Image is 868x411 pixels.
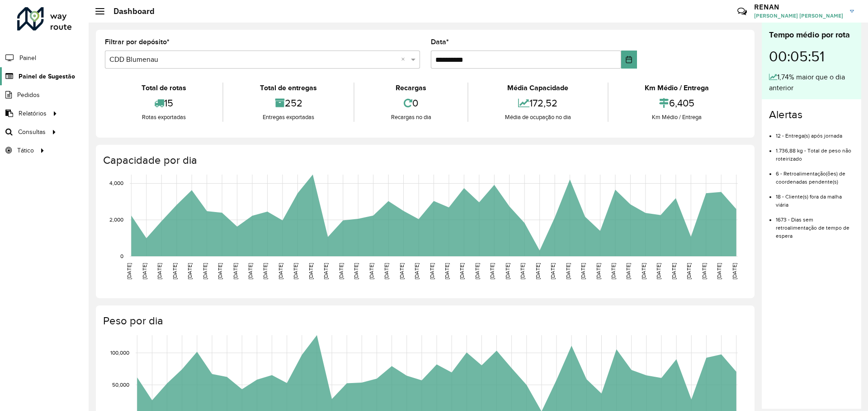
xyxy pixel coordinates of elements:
[126,263,132,279] text: [DATE]
[671,263,677,279] text: [DATE]
[202,263,208,279] text: [DATE]
[399,263,405,279] text: [DATE]
[731,263,737,279] text: [DATE]
[621,51,637,69] button: Choose Date
[156,263,162,279] text: [DATE]
[247,263,253,279] text: [DATE]
[226,83,351,93] div: Total de entregas
[732,2,752,21] a: Contato Rápido
[625,263,631,279] text: [DATE]
[18,127,46,137] span: Consultas
[107,113,220,122] div: Rotas exportadas
[142,263,147,279] text: [DATE]
[429,263,435,279] text: [DATE]
[357,113,465,122] div: Recargas no dia
[776,186,854,209] li: 18 - Cliente(s) fora da malha viária
[769,108,854,121] h4: Alertas
[17,90,40,100] span: Pedidos
[769,41,854,72] div: 00:05:51
[107,93,220,113] div: 15
[104,6,155,16] h2: Dashboard
[776,163,854,186] li: 6 - Retroalimentação(ões) de coordenadas pendente(s)
[701,263,707,279] text: [DATE]
[414,263,420,279] text: [DATE]
[519,263,525,279] text: [DATE]
[103,154,745,167] h4: Capacidade por dia
[109,217,123,222] text: 2,000
[595,263,601,279] text: [DATE]
[19,109,47,118] span: Relatórios
[641,263,646,279] text: [DATE]
[226,113,351,122] div: Entregas exportadas
[383,263,389,279] text: [DATE]
[776,125,854,140] li: 12 - Entrega(s) após jornada
[107,83,220,93] div: Total de rotas
[716,263,722,279] text: [DATE]
[444,263,450,279] text: [DATE]
[262,263,268,279] text: [DATE]
[109,180,123,186] text: 4,000
[323,263,329,279] text: [DATE]
[278,263,283,279] text: [DATE]
[187,263,193,279] text: [DATE]
[474,263,480,279] text: [DATE]
[550,263,556,279] text: [DATE]
[368,263,374,279] text: [DATE]
[611,93,743,113] div: 6,405
[217,263,223,279] text: [DATE]
[471,113,605,122] div: Média de ocupação no dia
[754,12,843,20] span: [PERSON_NAME] [PERSON_NAME]
[611,83,743,93] div: Km Médio / Entrega
[172,263,178,279] text: [DATE]
[120,253,123,259] text: 0
[112,382,129,388] text: 50,000
[110,350,129,356] text: 100,000
[535,263,541,279] text: [DATE]
[471,93,605,113] div: 172,52
[292,263,298,279] text: [DATE]
[776,140,854,163] li: 1.736,88 kg - Total de peso não roteirizado
[505,263,510,279] text: [DATE]
[19,53,36,63] span: Painel
[357,83,465,93] div: Recargas
[357,93,465,113] div: 0
[459,263,465,279] text: [DATE]
[401,54,409,65] span: Clear all
[769,72,854,93] div: 1,74% maior que o dia anterior
[17,146,34,155] span: Tático
[308,263,314,279] text: [DATE]
[103,314,745,328] h4: Peso por dia
[656,263,661,279] text: [DATE]
[338,263,344,279] text: [DATE]
[686,263,692,279] text: [DATE]
[353,263,359,279] text: [DATE]
[754,3,843,11] h3: RENAN
[580,263,586,279] text: [DATE]
[489,263,495,279] text: [DATE]
[19,72,75,81] span: Painel de Sugestão
[232,263,238,279] text: [DATE]
[611,113,743,122] div: Km Médio / Entrega
[471,83,605,93] div: Média Capacidade
[610,263,616,279] text: [DATE]
[565,263,571,279] text: [DATE]
[776,209,854,240] li: 1673 - Dias sem retroalimentação de tempo de espera
[226,93,351,113] div: 252
[769,29,854,41] div: Tempo médio por rota
[105,37,170,47] label: Filtrar por depósito
[431,37,449,47] label: Data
